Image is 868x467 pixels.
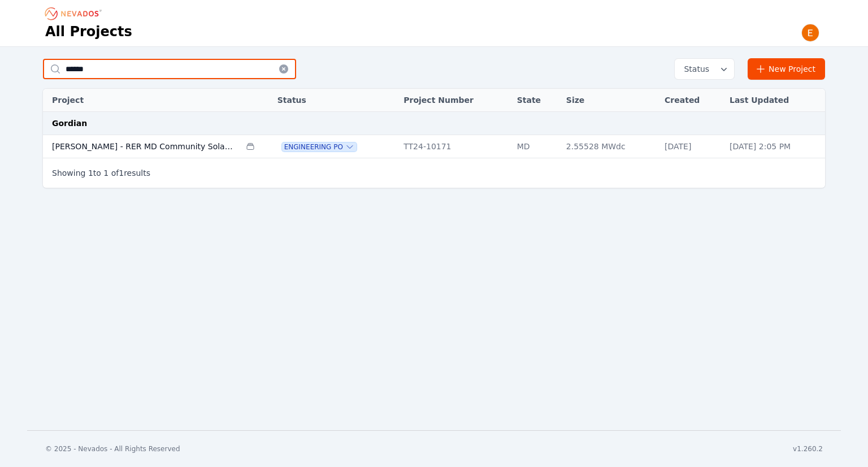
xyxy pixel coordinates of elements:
[659,89,724,112] th: Created
[679,63,709,75] span: Status
[398,89,511,112] th: Project Number
[511,135,561,158] td: MD
[45,5,105,23] nav: Breadcrumb
[43,112,825,135] td: Gordian
[561,89,659,112] th: Size
[88,168,93,178] span: 1
[282,142,357,152] button: Engineering PO
[43,135,240,158] td: [PERSON_NAME] - RER MD Community Solar 57
[793,444,823,453] div: v1.260.2
[119,168,124,178] span: 1
[724,135,825,158] td: [DATE] 2:05 PM
[45,444,180,453] div: © 2025 - Nevados - All Rights Reserved
[272,89,398,112] th: Status
[398,135,511,158] td: TT24-10171
[43,89,240,112] th: Project
[43,135,825,158] tr: [PERSON_NAME] - RER MD Community Solar 57Engineering POTT24-10171MD2.55528 MWdc[DATE][DATE] 2:05 PM
[103,168,108,178] span: 1
[511,89,561,112] th: State
[748,58,825,80] a: New Project
[801,24,819,42] img: Emily Walker
[724,89,825,112] th: Last Updated
[561,135,659,158] td: 2.55528 MWdc
[659,135,724,158] td: [DATE]
[45,23,132,41] h1: All Projects
[675,59,734,79] button: Status
[52,167,150,179] p: Showing to of results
